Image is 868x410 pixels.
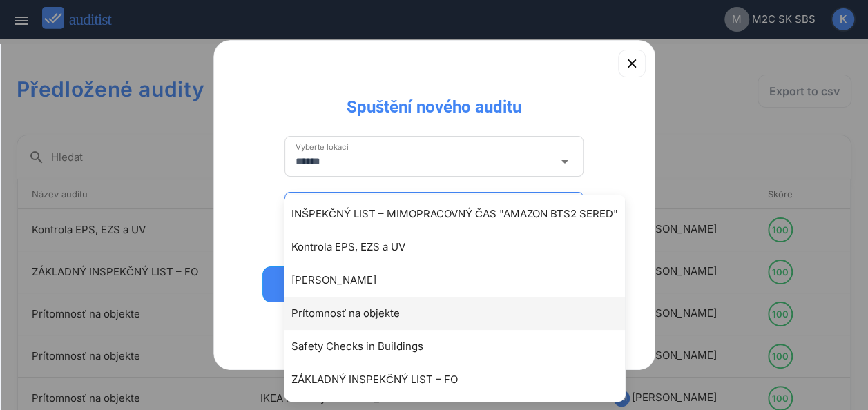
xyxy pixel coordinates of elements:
[336,85,532,118] div: Spuštění nového auditu
[291,305,632,322] div: Prítomnosť na objekte
[291,338,632,355] div: Safety Checks in Buildings
[291,272,632,289] div: [PERSON_NAME]
[291,239,632,255] div: Kontrola EPS, EZS a UV
[291,206,632,222] div: INŠPEKČNÝ LIST – MIMOPRACOVNÝ ČAS "AMAZON BTS2 SERED"
[262,266,606,302] button: Spustit audit
[556,153,572,170] i: arrow_drop_down
[296,150,554,173] input: Vyberte lokaci
[291,371,632,388] div: ZÁKLADNÝ INSPEKČNÝ LIST – FO
[280,276,588,293] div: Spustit audit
